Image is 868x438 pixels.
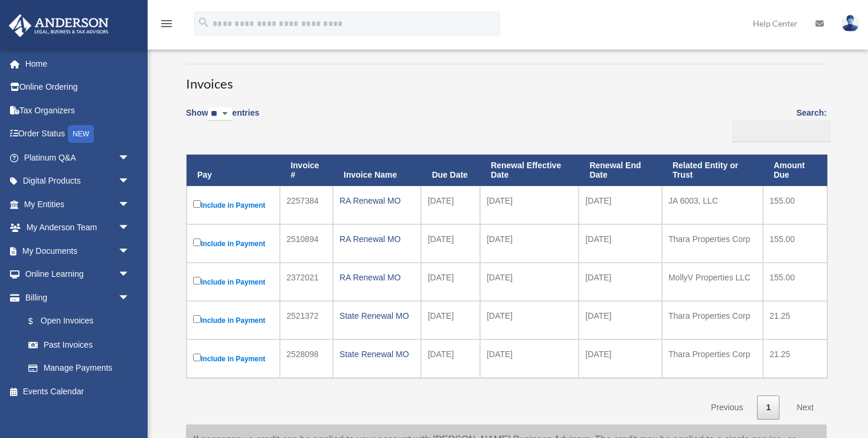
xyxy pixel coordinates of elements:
td: [DATE] [421,224,480,263]
td: 155.00 [763,224,827,263]
a: Digital Productsarrow_drop_down [8,169,148,193]
td: [DATE] [421,339,480,378]
td: [DATE] [579,263,662,301]
label: Show entries [186,106,259,133]
a: Order StatusNEW [8,122,148,146]
td: 155.00 [763,186,827,224]
td: MollyV Properties LLC [662,263,763,301]
i: menu [159,17,174,31]
label: Include in Payment [193,313,273,328]
div: State Renewal MO [340,308,415,324]
i: search [197,16,210,29]
span: arrow_drop_down [118,192,142,217]
th: Related Entity or Trust: activate to sort column ascending [662,155,763,187]
label: Include in Payment [193,198,273,213]
td: [DATE] [579,301,662,339]
td: [DATE] [480,263,579,301]
label: Include in Payment [193,236,273,251]
td: [DATE] [579,186,662,224]
a: Tax Organizers [8,99,148,122]
td: 155.00 [763,263,827,301]
th: Due Date: activate to sort column ascending [421,155,480,187]
td: 2372021 [280,263,333,301]
span: arrow_drop_down [118,286,142,310]
td: 2257384 [280,186,333,224]
a: Events Calendar [8,380,148,403]
td: 21.25 [763,301,827,339]
td: JA 6003, LLC [662,186,763,224]
td: Thara Properties Corp [662,339,763,378]
label: Include in Payment [193,274,273,289]
span: arrow_drop_down [118,216,142,240]
div: RA Renewal MO [340,231,415,247]
a: My Entitiesarrow_drop_down [8,192,148,216]
h3: Invoices [186,64,827,93]
td: [DATE] [579,339,662,378]
input: Include in Payment [193,354,201,361]
td: Thara Properties Corp [662,224,763,263]
input: Include in Payment [193,315,201,323]
span: arrow_drop_down [118,169,142,194]
a: $Open Invoices [17,309,136,334]
a: Manage Payments [17,357,142,380]
a: My Documentsarrow_drop_down [8,239,148,263]
td: [DATE] [579,224,662,263]
div: State Renewal MO [340,346,415,362]
label: Include in Payment [193,351,273,366]
a: Billingarrow_drop_down [8,286,142,309]
a: Online Learningarrow_drop_down [8,263,148,286]
label: Search: [728,106,827,142]
input: Include in Payment [193,200,201,208]
td: [DATE] [480,339,579,378]
select: Showentries [208,107,232,121]
div: RA Renewal MO [340,269,415,286]
td: 2528098 [280,339,333,378]
img: User Pic [841,15,859,32]
input: Search: [732,120,831,142]
td: 2521372 [280,301,333,339]
th: Renewal Effective Date: activate to sort column ascending [480,155,579,187]
a: Online Ordering [8,76,148,99]
td: [DATE] [421,263,480,301]
div: NEW [68,125,94,143]
td: [DATE] [480,186,579,224]
a: Past Invoices [17,333,142,357]
img: Anderson Advisors Platinum Portal [5,14,112,37]
th: Invoice #: activate to sort column ascending [280,155,333,187]
td: [DATE] [421,301,480,339]
th: Renewal End Date: activate to sort column ascending [579,155,662,187]
span: arrow_drop_down [118,239,142,263]
td: [DATE] [480,301,579,339]
a: menu [159,21,174,31]
input: Include in Payment [193,277,201,285]
a: My Anderson Teamarrow_drop_down [8,216,148,240]
div: RA Renewal MO [340,192,415,209]
input: Include in Payment [193,238,201,246]
span: $ [35,314,41,329]
td: [DATE] [480,224,579,263]
td: Thara Properties Corp [662,301,763,339]
th: Pay: activate to sort column descending [187,155,280,187]
td: 2510894 [280,224,333,263]
a: Platinum Q&Aarrow_drop_down [8,146,148,169]
th: Invoice Name: activate to sort column ascending [333,155,421,187]
td: 21.25 [763,339,827,378]
td: [DATE] [421,186,480,224]
a: Previous [702,395,752,420]
a: Home [8,52,148,76]
th: Amount Due: activate to sort column ascending [763,155,827,187]
span: arrow_drop_down [118,263,142,287]
span: arrow_drop_down [118,146,142,170]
